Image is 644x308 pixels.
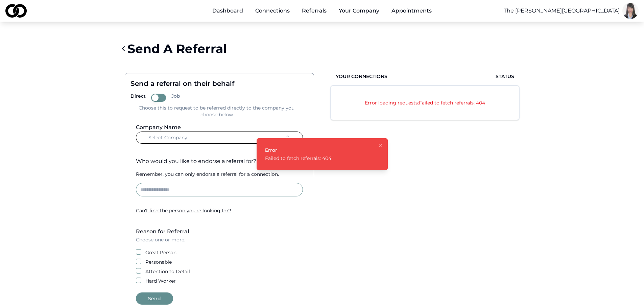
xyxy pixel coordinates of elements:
[5,4,27,18] img: logo
[145,268,190,275] label: Attention to Detail
[145,249,176,256] label: Great Person
[136,237,185,243] span: Choose one or more:
[136,171,303,177] div: Remember, you can only endorse a referral for a connection.
[207,4,248,18] a: Dashboard
[136,292,173,305] button: Send
[136,124,181,131] label: Company Name
[127,42,227,55] div: Send A Referral
[136,157,303,165] div: Who would you like to endorse a referral for?
[171,94,180,102] label: Job
[386,4,437,18] a: Appointments
[145,259,172,265] label: Personable
[130,94,146,102] label: Direct
[136,228,189,235] label: Reason for Referral
[336,73,387,80] span: Your Connections
[148,134,187,141] span: Select Company
[265,147,331,153] div: Error
[207,4,437,18] nav: Main
[296,4,332,18] a: Referrals
[496,73,514,80] span: Status
[622,3,639,19] img: 51457996-7adf-4995-be40-a9f8ac946256-Picture1-profile_picture.jpg
[333,4,385,18] button: Your Company
[250,4,295,18] a: Connections
[130,79,303,88] div: Send a referral on their behalf
[130,104,303,118] div: Choose this to request to be referred directly to the company you choose below
[344,99,505,106] p: Error loading requests: Failed to fetch referrals: 404
[136,207,303,214] div: Can ' t find the person you ' re looking for?
[145,278,176,284] label: Hard Worker
[265,155,331,162] div: Failed to fetch referrals: 404
[504,7,620,15] button: The [PERSON_NAME][GEOGRAPHIC_DATA]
